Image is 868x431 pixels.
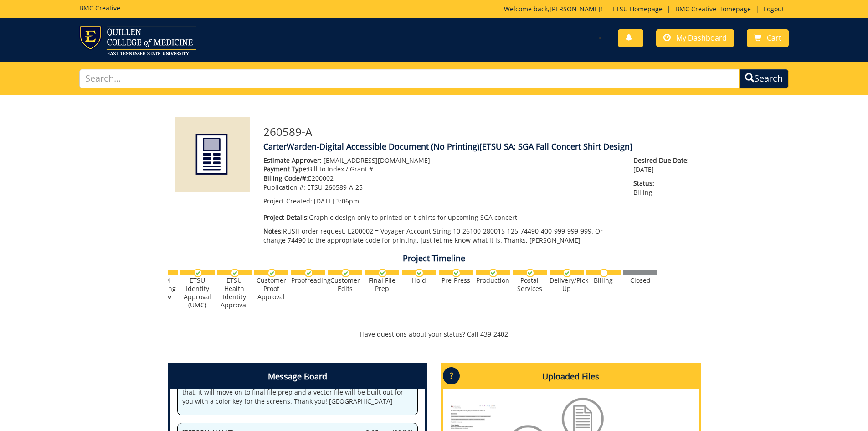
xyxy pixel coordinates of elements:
[304,269,313,277] img: checkmark
[231,269,239,277] img: checkmark
[217,276,252,309] div: ETSU Health Identity Approval
[633,179,693,197] p: Billing
[175,117,250,192] img: Product featured image
[504,5,789,14] p: Welcome back, ! | | |
[263,174,620,183] p: E200002
[263,156,620,165] p: [EMAIL_ADDRESS][DOMAIN_NAME]
[328,276,362,293] div: Customer Edits
[600,269,608,277] img: no
[452,269,461,277] img: checkmark
[263,165,308,173] span: Payment Type:
[365,276,399,293] div: Final File Prep
[79,69,740,88] input: Search...
[476,276,510,285] div: Production
[314,197,359,205] span: [DATE] 3:06pm
[170,365,425,389] h4: Message Board
[513,276,547,293] div: Postal Services
[263,142,694,151] h4: CarterWarden-Digital Accessible Document (No Printing)
[263,227,283,235] span: Notes:
[79,26,196,55] img: ETSU logo
[739,69,789,88] button: Search
[656,29,734,47] a: My Dashboard
[194,269,202,277] img: checkmark
[254,276,288,301] div: Customer Proof Approval
[550,5,601,13] a: [PERSON_NAME]
[180,276,215,309] div: ETSU Identity Approval (UMC)
[263,183,305,192] span: Publication #:
[263,126,694,138] h3: 260589-A
[168,254,701,263] h4: Project Timeline
[415,269,424,277] img: checkmark
[263,165,620,174] p: Bill to Index / Grant #
[747,29,789,47] a: Cart
[586,276,621,285] div: Billing
[263,227,620,245] p: RUSH order request. E200002 = Voyager Account String 10-26100-280015-125-74490-400-999-999-999. O...
[608,5,667,13] a: ETSU Homepage
[671,5,755,13] a: BMC Creative Homepage
[759,5,789,13] a: Logout
[443,367,460,384] p: ?
[439,276,473,285] div: Pre-Press
[263,156,322,165] span: Estimate Approver:
[263,213,309,222] span: Project Details:
[526,269,534,277] img: checkmark
[263,174,308,182] span: Billing Code/#:
[263,213,620,222] p: Graphic design only to printed on t-shirts for upcoming SGA concert
[633,179,693,188] span: Status:
[676,33,727,43] span: My Dashboard
[402,276,436,285] div: Hold
[443,365,699,389] h4: Uploaded Files
[341,269,350,277] img: checkmark
[378,269,387,277] img: checkmark
[633,156,693,165] span: Desired Due Date:
[489,269,498,277] img: checkmark
[550,276,584,293] div: Delivery/Pick Up
[267,269,276,277] img: checkmark
[307,183,363,192] span: ETSU-260589-A-25
[623,276,657,285] div: Closed
[263,197,312,205] span: Project Created:
[767,33,781,43] span: Cart
[168,330,701,339] p: Have questions about your status? Call 439-2402
[633,156,693,174] p: [DATE]
[291,276,325,285] div: Proofreading
[479,141,632,152] span: [ETSU SA: SGA Fall Concert Shirt Design]
[563,269,571,277] img: checkmark
[79,5,120,11] h5: BMC Creative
